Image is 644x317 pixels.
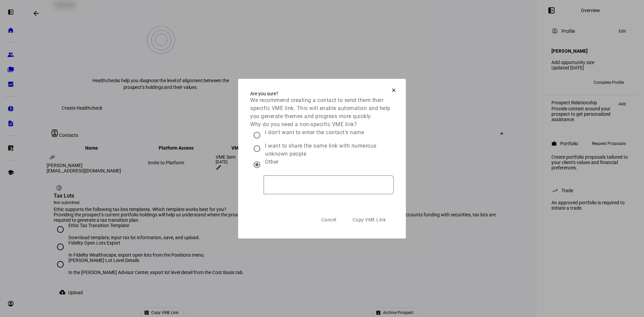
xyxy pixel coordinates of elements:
button: Cancel [313,213,344,226]
button: Copy VME Link [344,213,394,226]
div: Other [265,158,279,166]
div: We recommend creating a contact to send them their specific VME link. This will enable automation... [250,96,394,120]
span: Cancel [321,217,336,222]
span: Copy VME Link [353,217,386,222]
div: Why do you need a non-specific VME link? [250,120,394,128]
mat-icon: clear [391,87,397,93]
div: Are you sure? [250,91,394,96]
div: I want to share the same link with numerous unknown people [265,142,394,158]
div: I don't want to enter the contact's name [265,128,364,137]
